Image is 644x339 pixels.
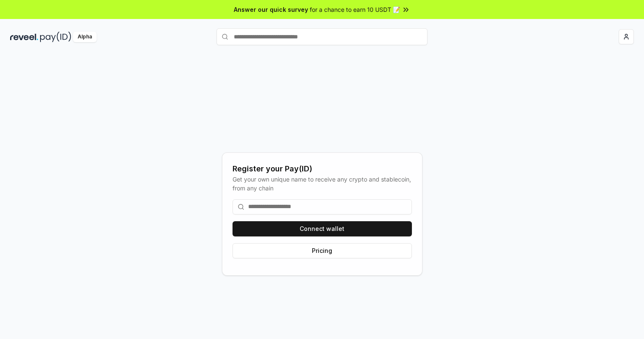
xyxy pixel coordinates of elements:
img: reveel_dark [10,32,38,42]
button: Connect wallet [233,221,412,236]
button: Pricing [233,243,412,258]
span: for a chance to earn 10 USDT 📝 [310,5,400,14]
div: Alpha [73,32,97,42]
div: Get your own unique name to receive any crypto and stablecoin, from any chain [233,175,412,193]
span: Answer our quick survey [234,5,308,14]
img: pay_id [40,32,71,42]
div: Register your Pay(ID) [233,163,412,175]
